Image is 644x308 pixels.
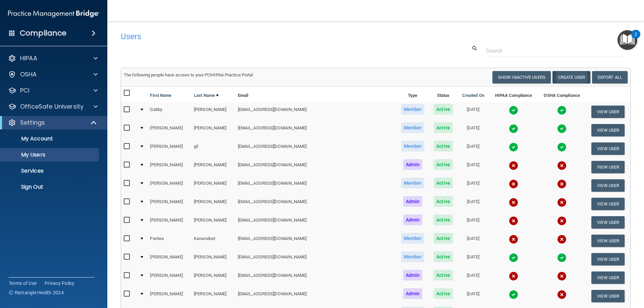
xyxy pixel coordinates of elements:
td: [EMAIL_ADDRESS][DOMAIN_NAME] [235,232,396,250]
span: Active [434,196,453,207]
p: My Users [4,151,96,158]
a: HIPAA [8,54,98,62]
td: [PERSON_NAME] [191,121,235,139]
td: [PERSON_NAME] [147,139,191,158]
span: Active [434,104,453,115]
td: [DATE] [457,195,489,213]
span: Active [434,178,453,188]
span: Active [434,141,453,151]
h4: Compliance [20,28,66,38]
th: OSHA Compliance [538,86,586,103]
button: Create User [552,71,590,83]
img: tick.e7d51cea.svg [557,124,567,133]
td: [DATE] [457,158,489,176]
td: [EMAIL_ADDRESS][DOMAIN_NAME] [235,176,396,195]
span: Admin [403,196,423,207]
a: OfficeSafe University [8,103,98,111]
span: Admin [403,214,423,225]
td: [EMAIL_ADDRESS][DOMAIN_NAME] [235,158,396,176]
a: Privacy Policy [45,280,75,287]
th: Email [235,86,396,103]
button: View User [591,124,625,136]
button: View User [591,198,625,210]
a: PCI [8,86,98,95]
span: Admin [403,270,423,281]
td: [DATE] [457,287,489,305]
button: View User [591,106,625,118]
a: Last Name [194,91,219,100]
button: View User [591,271,625,284]
th: HIPAA Compliance [489,86,538,103]
img: cross.ca9f0e7f.svg [509,271,518,281]
img: tick.e7d51cea.svg [557,142,567,152]
a: OSHA [8,70,98,78]
button: View User [591,235,625,247]
td: [PERSON_NAME] [191,176,235,195]
img: cross.ca9f0e7f.svg [557,161,567,170]
p: My Account [4,135,96,142]
a: Terms of Use [9,280,37,287]
td: [DATE] [457,213,489,232]
td: [EMAIL_ADDRESS][DOMAIN_NAME] [235,268,396,287]
td: Kaviandost [191,232,235,250]
span: Admin [403,159,423,170]
td: [PERSON_NAME] [147,176,191,195]
img: tick.e7d51cea.svg [509,124,518,133]
td: [DATE] [457,250,489,268]
td: [PERSON_NAME] [147,268,191,287]
img: cross.ca9f0e7f.svg [509,216,518,226]
button: View User [591,179,625,192]
td: [DATE] [457,103,489,121]
p: OSHA [20,70,37,78]
td: [EMAIL_ADDRESS][DOMAIN_NAME] [235,213,396,232]
p: Settings [20,119,45,127]
td: [DATE] [457,232,489,250]
img: tick.e7d51cea.svg [509,253,518,262]
span: Active [434,288,453,299]
img: cross.ca9f0e7f.svg [557,271,567,281]
td: [PERSON_NAME] [191,158,235,176]
td: [EMAIL_ADDRESS][DOMAIN_NAME] [235,287,396,305]
td: [PERSON_NAME] [147,195,191,213]
td: [DATE] [457,176,489,195]
img: tick.e7d51cea.svg [557,106,567,115]
button: View User [591,142,625,155]
td: [EMAIL_ADDRESS][DOMAIN_NAME] [235,250,396,268]
span: Member [401,251,425,262]
p: PCI [20,86,30,95]
td: [PERSON_NAME] [147,213,191,232]
td: [PERSON_NAME] [147,158,191,176]
button: Open Resource Center, 2 new notifications [618,30,637,50]
th: Type [396,86,429,103]
img: PMB logo [8,7,99,20]
button: View User [591,290,625,302]
img: cross.ca9f0e7f.svg [509,179,518,189]
p: Services [4,168,96,174]
img: tick.e7d51cea.svg [509,106,518,115]
div: 2 [635,34,637,43]
td: [PERSON_NAME] [191,287,235,305]
span: Member [401,104,425,115]
td: Pantea [147,232,191,250]
img: cross.ca9f0e7f.svg [557,235,567,244]
td: [EMAIL_ADDRESS][DOMAIN_NAME] [235,121,396,139]
button: View User [591,161,625,173]
th: Status [429,86,458,103]
p: Sign Out [4,184,96,190]
span: Member [401,122,425,133]
p: OfficeSafe University [20,103,84,111]
td: gil [191,139,235,158]
a: First Name [150,91,171,100]
span: Member [401,141,425,151]
img: tick.e7d51cea.svg [509,142,518,152]
span: Active [434,251,453,262]
td: Gabby [147,103,191,121]
td: [DATE] [457,121,489,139]
span: Active [434,122,453,133]
td: [PERSON_NAME] [147,250,191,268]
td: [PERSON_NAME] [147,121,191,139]
button: View User [591,216,625,229]
img: tick.e7d51cea.svg [509,290,518,299]
td: [PERSON_NAME] [191,103,235,121]
td: [EMAIL_ADDRESS][DOMAIN_NAME] [235,139,396,158]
